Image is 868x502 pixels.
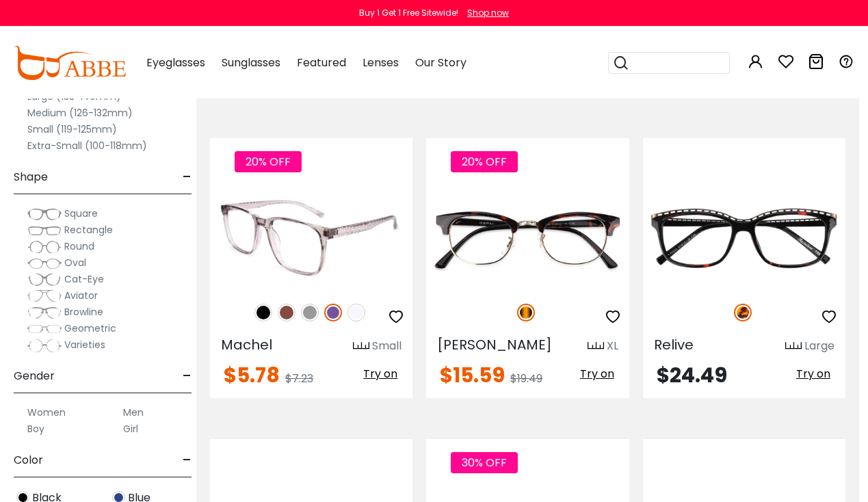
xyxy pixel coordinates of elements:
span: - [183,444,192,477]
span: $5.78 [224,360,280,390]
label: Extra-Small (100-118mm) [27,137,147,154]
span: Relive [654,335,694,354]
span: Eyeglasses [146,55,205,70]
img: size ruler [588,341,604,352]
img: Brown [278,304,295,321]
img: Round.png [27,240,62,254]
span: Lenses [363,55,399,70]
span: Rectangle [64,223,113,237]
span: 30% OFF [451,452,518,473]
span: Round [64,239,94,253]
span: $24.49 [657,360,727,390]
label: Boy [27,421,44,437]
img: Tortoise Aidan - TR ,Adjust Nose Pads [426,187,629,289]
span: $7.23 [285,371,313,386]
span: Our Story [415,55,466,70]
span: - [183,360,192,393]
span: Try on [580,366,614,382]
span: Try on [796,366,830,382]
span: Gender [14,360,55,393]
span: $19.49 [510,371,542,386]
div: Shop now [467,7,509,19]
label: Medium (126-132mm) [27,105,133,121]
label: Women [27,404,66,421]
span: 20% OFF [451,151,518,172]
img: Purple [324,304,342,321]
img: Varieties.png [27,339,62,353]
span: Try on [363,366,397,382]
img: Aviator.png [27,289,62,303]
button: Try on [576,365,618,383]
img: Browline.png [27,306,62,319]
button: Try on [359,365,402,383]
span: Square [64,207,98,220]
img: Cat-Eye.png [27,273,62,287]
img: Leopard [734,304,752,321]
div: Large [804,338,834,354]
img: Oval.png [27,256,62,270]
button: Try on [792,365,834,383]
label: Girl [123,421,138,437]
div: Buy 1 Get 1 Free Sitewide! [359,7,458,19]
span: Sunglasses [222,55,280,70]
span: Varieties [64,338,105,352]
img: Rectangle.png [27,224,62,237]
img: Black [254,304,272,321]
img: abbeglasses.com [14,46,126,80]
a: Shop now [460,7,509,18]
img: Tortoise [517,304,535,321]
div: XL [607,338,618,354]
label: Small (119-125mm) [27,121,117,137]
img: Purple Machel - TR ,Universal Bridge Fit [210,187,412,289]
span: [PERSON_NAME] [437,335,552,354]
span: Aviator [64,289,98,302]
img: Square.png [27,207,62,221]
span: Machel [221,335,272,354]
span: - [183,161,192,194]
span: Cat-Eye [64,272,104,286]
img: Gray [301,304,319,321]
img: Geometric.png [27,322,62,336]
img: Translucent [347,304,365,321]
img: size ruler [785,341,802,352]
img: size ruler [353,341,369,352]
span: $15.59 [440,360,505,390]
span: 20% OFF [235,151,302,172]
span: Featured [297,55,346,70]
span: Shape [14,161,48,194]
span: Color [14,444,43,477]
span: Browline [64,305,103,319]
span: Oval [64,256,86,269]
div: Small [372,338,402,354]
span: Geometric [64,321,116,335]
img: Leopard Relive - TR ,Universal Bridge Fit [643,187,845,289]
label: Men [123,404,144,421]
